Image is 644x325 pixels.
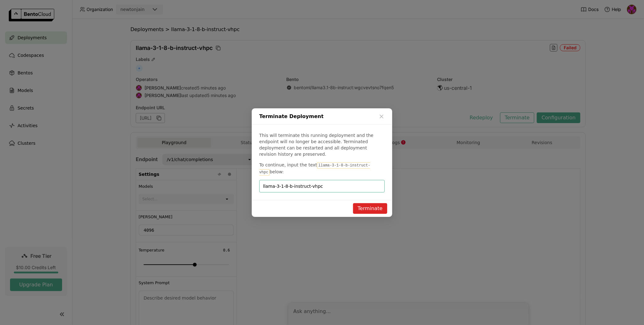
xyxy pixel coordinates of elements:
[252,108,392,217] div: dialog
[259,162,317,167] span: To continue, input the text
[252,108,392,125] div: Terminate Deployment
[270,169,284,174] span: below:
[353,203,387,214] button: Terminate
[259,132,385,157] p: This will terminate this running deployment and the endpoint will no longer be accessible. Termin...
